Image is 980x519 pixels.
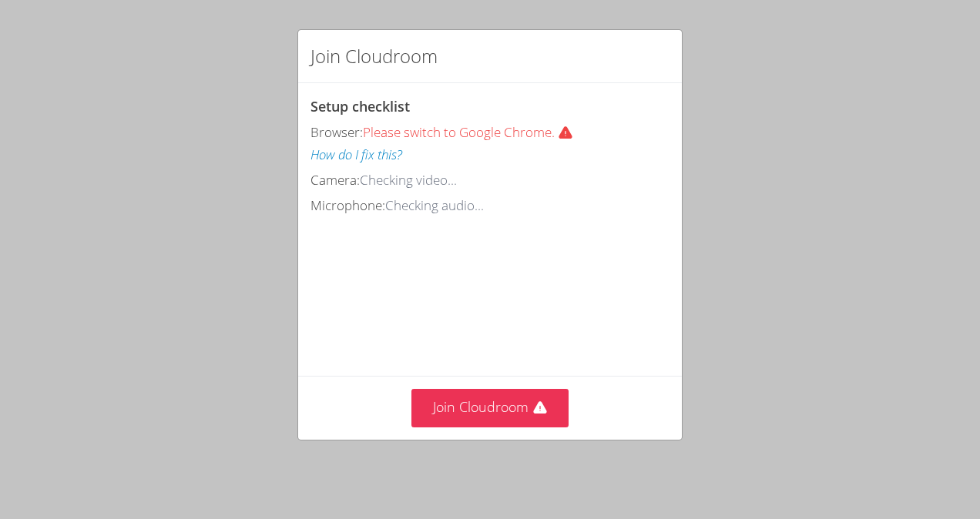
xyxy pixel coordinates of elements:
span: Please switch to Google Chrome. [363,123,579,141]
span: Checking audio... [385,196,484,214]
span: Checking video... [360,171,457,189]
span: Setup checklist [310,97,410,116]
span: Browser: [310,123,363,141]
button: How do I fix this? [310,144,402,166]
button: Join Cloudroom [411,389,569,427]
h2: Join Cloudroom [310,42,438,70]
span: Microphone: [310,196,385,214]
span: Camera: [310,171,360,189]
